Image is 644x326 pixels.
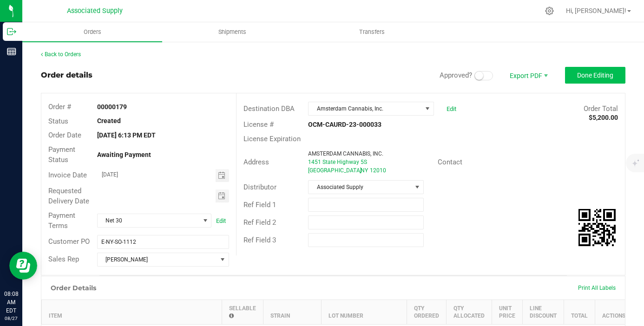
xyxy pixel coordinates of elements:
[98,253,217,266] span: [PERSON_NAME]
[97,151,151,158] strong: Awaiting Payment
[243,158,269,166] span: Address
[566,7,626,14] span: Hi, [PERSON_NAME]!
[71,28,114,36] span: Orders
[321,300,407,324] th: Lot Number
[7,27,16,36] inline-svg: Outbound
[308,167,361,174] span: [GEOGRAPHIC_DATA]
[243,104,295,113] span: Destination DBA
[578,209,616,246] qrcode: 00000179
[51,284,96,292] h1: Order Details
[243,135,301,143] span: License Expiration
[41,70,92,81] div: Order details
[564,300,595,324] th: Total
[222,300,263,324] th: Sellable
[578,209,616,246] img: Scan me!
[48,103,71,111] span: Order #
[309,181,412,194] span: Associated Supply
[438,158,462,166] span: Contact
[243,201,276,209] span: Ref Field 1
[243,120,274,129] span: License #
[447,300,492,324] th: Qty Allocated
[492,300,523,324] th: Unit Price
[565,67,625,84] button: Done Editing
[447,105,456,112] a: Edit
[216,217,226,224] a: Edit
[308,159,367,165] span: 1451 State Highway 5S
[48,171,87,179] span: Invoice Date
[97,117,121,124] strong: Created
[578,285,616,291] span: Print All Labels
[308,150,383,157] span: AMSTERDAM CANNABIS, INC.
[361,167,368,174] span: NY
[523,300,564,324] th: Line Discount
[577,72,613,79] span: Done Editing
[4,315,18,322] p: 08/27
[360,167,361,174] span: ,
[4,290,18,315] p: 08:08 AM EDT
[48,237,90,246] span: Customer PO
[48,117,68,125] span: Status
[243,236,276,244] span: Ref Field 3
[440,71,472,79] span: Approved?
[22,22,162,42] a: Orders
[9,252,37,280] iframe: Resource center
[584,104,618,113] span: Order Total
[370,167,386,174] span: 12010
[48,131,81,139] span: Order Date
[302,22,442,42] a: Transfers
[309,102,422,115] span: Amsterdam Cannabis, Inc.
[216,189,229,202] span: Toggle calendar
[42,300,222,324] th: Item
[48,187,89,206] span: Requested Delivery Date
[162,22,302,42] a: Shipments
[263,300,321,324] th: Strain
[544,7,555,15] div: Manage settings
[48,255,79,263] span: Sales Rep
[48,145,75,164] span: Payment Status
[7,47,16,56] inline-svg: Reports
[206,28,259,36] span: Shipments
[407,300,447,324] th: Qty Ordered
[41,51,81,58] a: Back to Orders
[98,214,200,227] span: Net 30
[216,169,229,182] span: Toggle calendar
[589,114,618,121] strong: $5,200.00
[48,211,75,230] span: Payment Terms
[347,28,397,36] span: Transfers
[500,67,556,84] li: Export PDF
[97,131,156,139] strong: [DATE] 6:13 PM EDT
[97,103,127,111] strong: 00000179
[243,183,276,191] span: Distributor
[243,218,276,227] span: Ref Field 2
[67,7,123,15] span: Associated Supply
[308,121,381,128] strong: OCM-CAURD-23-000033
